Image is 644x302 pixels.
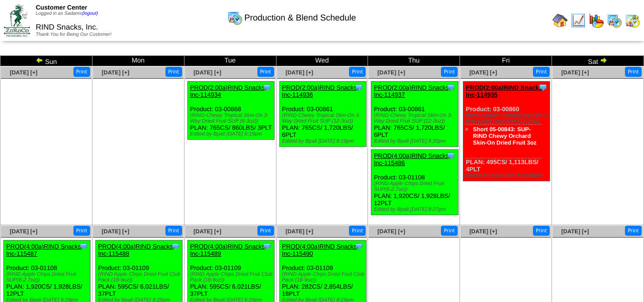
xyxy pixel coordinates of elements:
[354,83,364,92] img: Tooltip
[349,226,366,236] button: Print
[98,271,182,283] div: (RIND Apple Chips Dried Fruit Club Pack (18-9oz))
[262,241,272,251] img: Tooltip
[36,32,112,37] span: Thank You for Being Our Customer!
[4,4,30,36] img: ZoRoCo_Logo(Green%26Foil)%20jpg.webp
[460,56,552,66] td: Fri
[10,228,37,235] a: [DATE] [+]
[371,82,458,147] div: Product: 03-00861 PLAN: 765CS / 1,720LBS / 6PLT
[282,113,366,124] div: (RIND-Chewy Tropical Skin-On 3-Way Dried Fruit SUP (12-3oz))
[165,226,182,236] button: Print
[571,13,586,28] img: line_graph.gif
[92,56,184,66] td: Mon
[441,67,458,77] button: Print
[533,226,550,236] button: Print
[245,13,356,23] span: Production & Blend Schedule
[286,228,313,235] a: [DATE] [+]
[349,67,366,77] button: Print
[589,13,604,28] img: graph.gif
[538,83,548,92] img: Tooltip
[73,67,90,77] button: Print
[194,69,221,76] a: [DATE] [+]
[194,228,221,235] a: [DATE] [+]
[470,69,497,76] a: [DATE] [+]
[374,138,458,144] div: Edited by Bpali [DATE] 8:20pm
[600,56,607,64] img: arrowright.gif
[282,271,366,283] div: (RIND Apple Chips Dried Fruit Club Pack (18-9oz))
[470,228,497,235] a: [DATE] [+]
[561,69,589,76] a: [DATE] [+]
[282,138,366,144] div: Edited by Bpali [DATE] 8:19pm
[36,56,43,64] img: arrowleft.gif
[165,67,182,77] button: Print
[533,67,550,77] button: Print
[36,11,98,16] span: Logged in as Sadams
[378,228,405,235] a: [DATE] [+]
[466,84,544,98] a: PROD(2:00a)RIND Snacks, Inc-114935
[257,67,274,77] button: Print
[625,226,642,236] button: Print
[286,69,313,76] a: [DATE] [+]
[607,13,622,28] img: calendarprod.gif
[171,241,180,251] img: Tooltip
[190,243,266,257] a: PROD(4:00a)RIND Snacks, Inc-115489
[446,83,456,92] img: Tooltip
[190,271,274,283] div: (RIND Apple Chips Dried Fruit Club Pack (18-9oz))
[282,243,358,257] a: PROD(4:00a)RIND Snacks, Inc-115490
[279,82,366,147] div: Product: 03-00861 PLAN: 765CS / 1,720LBS / 6PLT
[36,23,98,31] span: RIND Snacks, Inc.
[10,69,37,76] a: [DATE] [+]
[190,131,274,137] div: Edited by Bpali [DATE] 8:19pm
[102,69,129,76] a: [DATE] [+]
[463,82,550,181] div: Product: 03-00860 PLAN: 495CS / 1,113LBS / 4PLT
[552,56,644,66] td: Sat
[561,228,589,235] a: [DATE] [+]
[82,11,98,16] a: (logout)
[98,243,174,257] a: PROD(4:00a)RIND Snacks, Inc-115488
[374,84,450,98] a: PROD(2:00a)RIND Snacks, Inc-114937
[6,271,90,283] div: (RIND Apple Chips Dried Fruit SUP(6-2.7oz))
[190,84,266,98] a: PROD(2:00a)RIND Snacks, Inc-114934
[374,152,450,167] a: PROD(4:00a)RIND Snacks, Inc-115486
[276,56,368,66] td: Wed
[79,241,88,251] img: Tooltip
[446,151,456,160] img: Tooltip
[371,150,458,215] div: Product: 03-01108 PLAN: 1,920CS / 1,928LBS / 12PLT
[466,173,550,178] div: Edited by Bpali [DATE] 8:18pm
[73,226,90,236] button: Print
[36,4,87,11] span: Customer Center
[190,113,274,124] div: (RIND-Chewy Tropical Skin-On 3-Way Dried Fruit SUP (6-3oz))
[441,226,458,236] button: Print
[466,113,550,124] div: (RIND-Chewy Orchard Skin-On 3-Way Dried Fruit SUP (12-3oz))
[187,82,274,140] div: Product: 03-00868 PLAN: 765CS / 860LBS / 3PLT
[227,10,243,25] img: calendarprod.gif
[378,69,405,76] a: [DATE] [+]
[374,113,458,124] div: (RIND-Chewy Tropical Skin-On 3-Way Dried Fruit SUP (12-3oz))
[368,56,460,66] td: Thu
[625,13,640,28] img: calendarinout.gif
[552,13,568,28] img: home.gif
[102,228,129,235] a: [DATE] [+]
[625,67,642,77] button: Print
[262,83,272,92] img: Tooltip
[257,226,274,236] button: Print
[374,207,458,212] div: Edited by Bpali [DATE] 8:27pm
[282,84,358,98] a: PROD(2:00a)RIND Snacks, Inc-114936
[374,181,458,192] div: (RIND Apple Chips Dried Fruit SUP(6-2.7oz))
[184,56,276,66] td: Tue
[6,243,82,257] a: PROD(4:00a)RIND Snacks, Inc-115487
[354,241,364,251] img: Tooltip
[0,56,92,66] td: Sun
